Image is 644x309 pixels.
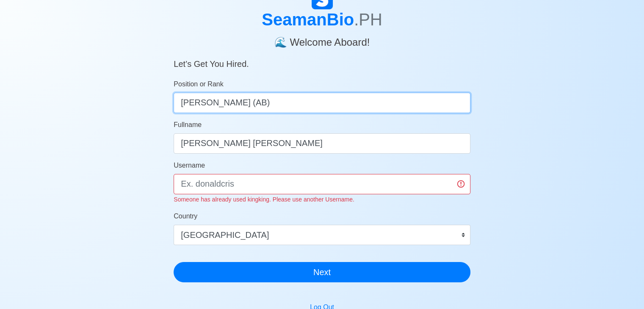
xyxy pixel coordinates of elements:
input: ex. 2nd Officer w/Master License [174,93,470,113]
span: Fullname [174,121,202,128]
h1: SeamanBio [174,9,470,30]
span: .PH [354,10,382,29]
small: Someone has already used kingking. Please use another Username. [174,196,354,203]
h4: 🌊 Welcome Aboard! [174,30,470,49]
input: Ex. donaldcris [174,174,470,194]
h5: Let’s Get You Hired. [174,49,470,69]
span: Position or Rank [174,80,223,88]
input: Your Fullname [174,133,470,154]
button: Next [174,262,470,282]
span: Username [174,162,205,169]
label: Country [174,211,197,221]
